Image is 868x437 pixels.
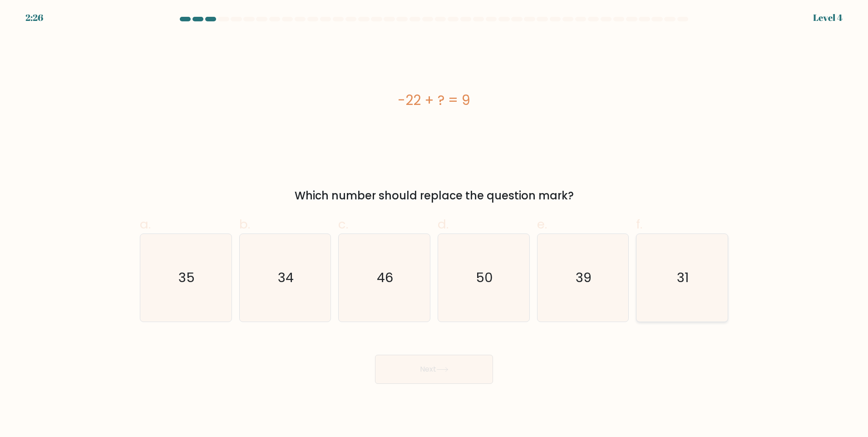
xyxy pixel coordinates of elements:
text: 34 [278,268,294,287]
text: 31 [677,268,689,287]
span: e. [537,215,547,233]
div: -22 + ? = 9 [140,90,728,110]
span: d. [438,215,449,233]
div: Which number should replace the question mark? [145,188,723,204]
text: 35 [178,268,195,287]
div: Level 4 [813,11,843,25]
text: 46 [377,268,394,287]
text: 39 [576,268,592,287]
span: a. [140,215,151,233]
div: 2:26 [25,11,43,25]
button: Next [375,355,493,384]
span: b. [239,215,250,233]
text: 50 [476,268,493,287]
span: f. [636,215,642,233]
span: c. [338,215,348,233]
